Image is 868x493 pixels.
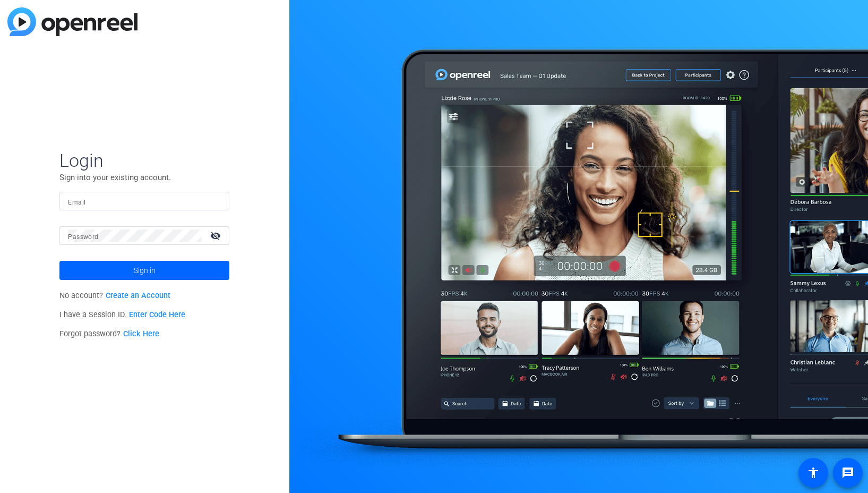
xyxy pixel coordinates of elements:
span: No account? [59,291,170,300]
span: Sign in [134,257,156,284]
input: Enter Email Address [68,195,221,208]
mat-label: Email [68,199,85,206]
span: Login [59,149,229,172]
mat-icon: accessibility [807,466,820,479]
a: Create an Account [106,291,170,300]
span: I have a Session ID. [59,310,185,319]
a: Enter Code Here [129,310,185,319]
button: Sign in [59,261,229,280]
mat-label: Password [68,233,98,241]
a: Click Here [123,329,159,338]
img: blue-gradient.svg [7,7,137,36]
mat-icon: visibility_off [204,228,229,243]
mat-icon: message [841,466,854,479]
p: Sign into your existing account. [59,172,229,183]
span: Forgot password? [59,329,159,338]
